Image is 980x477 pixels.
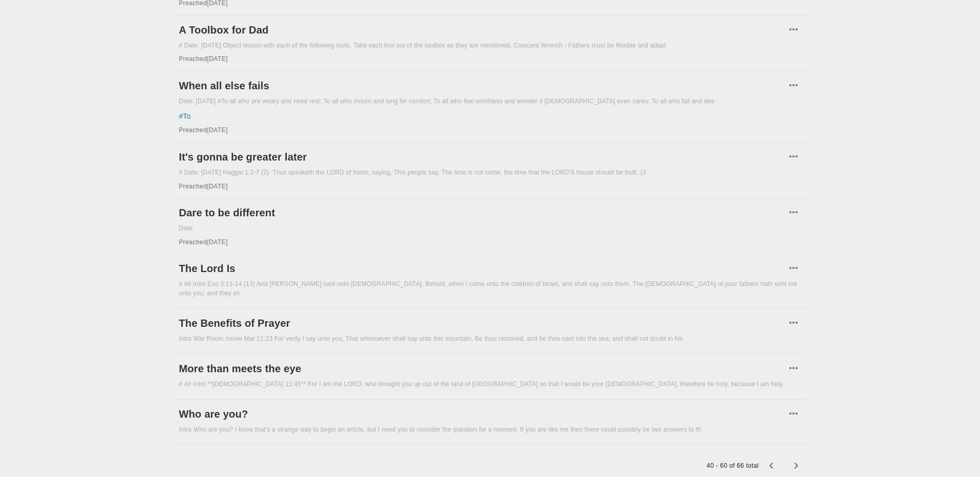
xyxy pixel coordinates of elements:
[179,335,801,343] div: Intro War Room movie Mar 11:23 For verily I say unto you, That whosoever shall say unto this moun...
[179,425,801,434] div: Intro Who are you? I know that’s a strange way to begin an article, but I need you to consider th...
[179,168,801,177] div: # Date: [DATE] Haggai 1:2-7 (2) Thus speaketh the LORD of hosts, saying, This people say, The tim...
[179,315,786,331] a: The Benefits of Prayer
[179,41,801,50] div: # Date: [DATE] Object lesson with each of the following tools. Take each tool out of the toolbox ...
[179,260,786,277] a: The Lord Is
[179,380,801,389] div: # ## Intro **[DEMOGRAPHIC_DATA] 11:45** For I am the LORD, who brought you up out of the land of ...
[179,77,786,94] a: When all else fails
[179,183,228,190] span: Preached [DATE]
[179,224,801,233] div: Date:
[179,97,801,106] div: Date: [DATE] #To all who are weary and need rest; To all who mourn and long for comfort; To all w...
[179,239,228,246] span: Preached [DATE]
[179,204,786,221] a: Dare to be different
[179,280,801,297] div: # ## Intro Exo 3:13-14 (13) And [PERSON_NAME] said unto [DEMOGRAPHIC_DATA], Behold, when I come u...
[928,425,968,465] iframe: Drift Widget Chat Controller
[179,111,191,121] a: # To
[179,360,786,377] a: More than meets the eye
[179,406,786,422] a: Who are you?
[179,126,228,134] span: Preached [DATE]
[179,149,786,165] a: It's gonna be greater later
[702,462,759,469] span: 40 - 60 of 66 total
[179,55,228,62] span: Preached [DATE]
[179,22,786,38] a: A Toolbox for Dad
